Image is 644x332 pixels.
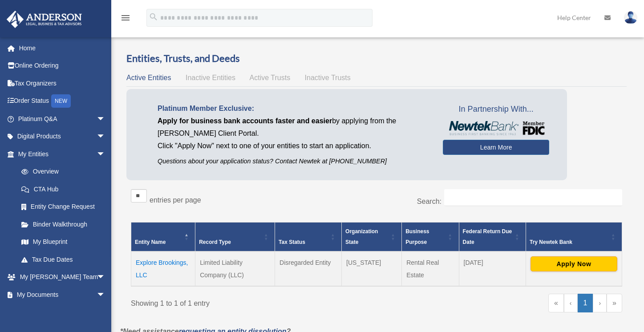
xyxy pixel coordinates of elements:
td: Explore Brookings, LLC [131,251,195,286]
span: Record Type [199,239,231,245]
p: Click "Apply Now" next to one of your entities to start an application. [158,140,429,152]
h3: Entities, Trusts, and Deeds [126,52,627,65]
img: User Pic [624,11,637,24]
th: Tax Status: Activate to sort [275,222,342,251]
span: arrow_drop_down [97,110,114,128]
a: 1 [578,294,593,312]
a: Next [593,294,607,312]
a: Digital Productsarrow_drop_down [6,128,119,146]
span: Business Purpose [405,228,429,245]
span: Inactive Entities [186,74,235,81]
p: by applying from the [PERSON_NAME] Client Portal. [158,115,429,140]
td: Rental Real Estate [402,251,459,286]
div: Showing 1 to 1 of 1 entry [131,294,370,310]
p: Platinum Member Exclusive: [158,102,429,115]
span: Federal Return Due Date [463,228,512,245]
a: Entity Change Request [12,198,114,216]
span: arrow_drop_down [97,128,114,146]
span: Active Entities [126,74,171,81]
a: Last [607,294,622,312]
th: Federal Return Due Date: Activate to sort [459,222,526,251]
span: In Partnership With... [443,102,549,117]
span: Tax Status [279,239,305,245]
span: Active Trusts [250,74,291,81]
label: entries per page [150,196,201,204]
a: Learn More [443,140,549,155]
a: Overview [12,163,110,181]
img: NewtekBankLogoSM.png [447,121,545,135]
td: Disregarded Entity [275,251,342,286]
span: Organization State [345,228,378,245]
th: Try Newtek Bank : Activate to sort [526,222,622,251]
span: Inactive Trusts [305,74,351,81]
a: Platinum Q&Aarrow_drop_down [6,110,119,128]
a: Online Ordering [6,57,119,75]
i: menu [120,12,131,23]
a: Previous [564,294,578,312]
a: Home [6,39,119,57]
i: search [149,12,158,22]
a: Binder Walkthrough [12,215,114,233]
button: Apply Now [531,256,617,271]
th: Business Purpose: Activate to sort [402,222,459,251]
a: First [548,294,564,312]
a: Tax Organizers [6,74,119,92]
a: My [PERSON_NAME] Teamarrow_drop_down [6,268,119,286]
div: NEW [51,94,71,108]
a: My Blueprint [12,233,114,251]
th: Organization State: Activate to sort [342,222,402,251]
td: [US_STATE] [342,251,402,286]
img: Anderson Advisors Platinum Portal [4,11,85,28]
div: Try Newtek Bank [530,237,608,247]
span: Entity Name [135,239,166,245]
span: arrow_drop_down [97,286,114,304]
label: Search: [417,198,441,205]
span: arrow_drop_down [97,145,114,163]
a: Tax Due Dates [12,251,114,268]
a: My Entitiesarrow_drop_down [6,145,114,163]
a: My Documentsarrow_drop_down [6,286,119,304]
p: Questions about your application status? Contact Newtek at [PHONE_NUMBER] [158,156,429,167]
th: Entity Name: Activate to invert sorting [131,222,195,251]
td: [DATE] [459,251,526,286]
th: Record Type: Activate to sort [195,222,275,251]
a: Order StatusNEW [6,92,119,110]
span: arrow_drop_down [97,268,114,287]
a: CTA Hub [12,180,114,198]
a: menu [120,16,131,23]
span: Apply for business bank accounts faster and easier [158,117,332,125]
td: Limited Liability Company (LLC) [195,251,275,286]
